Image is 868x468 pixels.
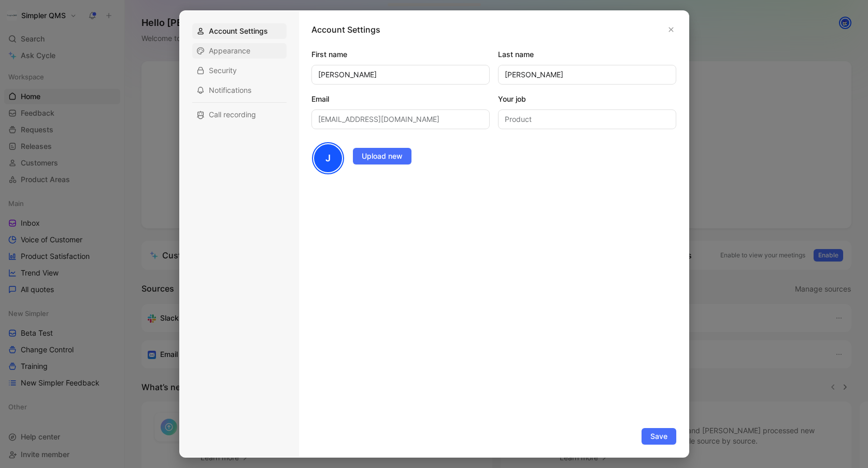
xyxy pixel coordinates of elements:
[209,85,251,95] span: Notifications
[362,150,403,162] span: Upload new
[311,93,490,105] label: Email
[209,46,250,56] span: Appearance
[192,107,287,122] div: Call recording
[311,48,490,61] label: First name
[209,26,268,36] span: Account Settings
[209,65,237,76] span: Security
[498,48,676,61] label: Last name
[209,109,256,120] span: Call recording
[642,428,676,445] button: Save
[313,143,343,173] div: J
[311,23,380,36] h1: Account Settings
[192,43,287,59] div: Appearance
[192,23,287,39] div: Account Settings
[353,148,411,164] button: Upload new
[192,63,287,78] div: Security
[498,93,676,105] label: Your job
[192,82,287,98] div: Notifications
[650,430,667,443] span: Save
